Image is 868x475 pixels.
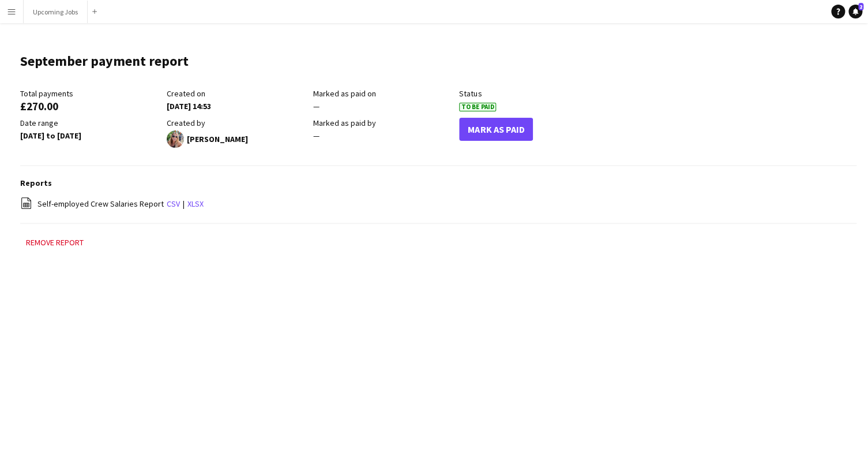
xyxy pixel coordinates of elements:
[167,199,180,209] a: csv
[20,101,161,111] div: £270.00
[37,199,164,209] span: Self-employed Crew Salaries Report
[459,88,600,99] div: Status
[20,118,161,128] div: Date range
[313,130,320,141] span: —
[459,118,533,141] button: Mark As Paid
[313,88,454,99] div: Marked as paid on
[24,1,88,23] button: Upcoming Jobs
[20,130,161,141] div: [DATE] to [DATE]
[459,103,496,111] span: To Be Paid
[20,197,856,211] div: |
[313,101,320,111] span: —
[858,3,863,10] span: 2
[167,118,307,128] div: Created by
[20,235,89,249] button: Remove report
[20,88,161,99] div: Total payments
[187,199,204,209] a: xlsx
[20,178,856,188] h3: Reports
[167,130,307,148] div: [PERSON_NAME]
[20,53,189,70] h1: September payment report
[313,118,454,128] div: Marked as paid by
[848,5,862,18] a: 2
[167,88,307,99] div: Created on
[167,101,307,111] div: [DATE] 14:53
